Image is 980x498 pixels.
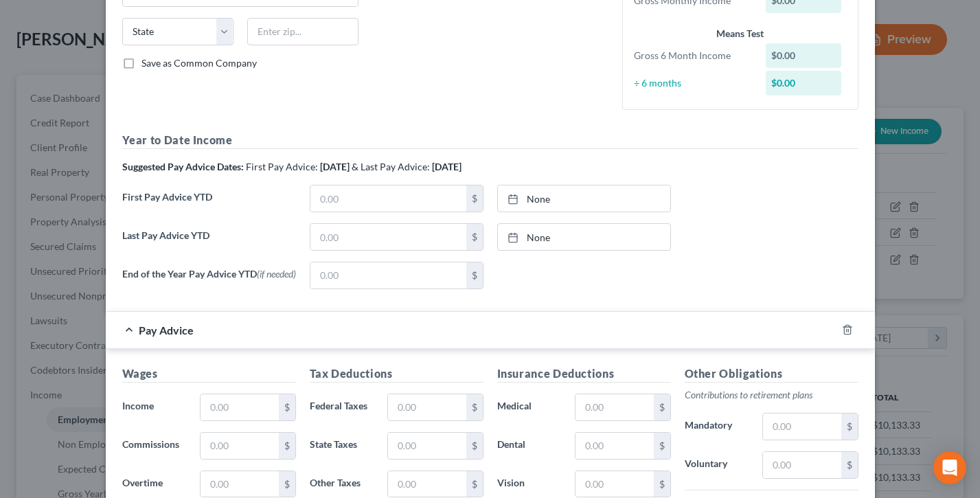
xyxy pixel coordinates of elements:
div: ÷ 6 months [627,76,760,90]
p: Contributions to retirement plans [685,388,858,402]
input: 0.00 [763,414,841,440]
div: Gross 6 Month Income [627,49,760,63]
input: 0.00 [310,224,466,250]
h5: Tax Deductions [310,365,483,383]
label: Medical [490,394,569,421]
strong: [DATE] [320,161,350,172]
div: $ [466,394,483,420]
label: Mandatory [678,413,756,440]
label: Last Pay Advice YTD [115,223,303,262]
div: $ [466,224,483,250]
h5: Other Obligations [685,365,858,383]
input: 0.00 [201,471,278,497]
input: 0.00 [310,185,466,212]
div: $ [279,471,295,497]
input: 0.00 [576,471,653,497]
span: First Pay Advice: [246,161,318,172]
a: None [498,224,670,250]
input: 0.00 [201,394,278,420]
label: First Pay Advice YTD [115,185,303,223]
div: $ [841,452,858,478]
input: 0.00 [388,471,466,497]
strong: Suggested Pay Advice Dates: [122,161,244,172]
input: 0.00 [576,394,653,420]
div: $ [654,471,670,497]
label: Vision [490,471,569,498]
input: 0.00 [576,433,653,459]
h5: Year to Date Income [122,132,858,149]
span: Pay Advice [139,324,194,337]
label: Commissions [115,432,194,460]
div: $ [466,433,483,459]
div: $ [279,394,295,420]
span: (if needed) [257,268,296,280]
a: None [498,185,670,212]
label: Voluntary [678,451,756,479]
div: Open Intercom Messenger [933,451,966,484]
input: 0.00 [310,262,466,288]
input: 0.00 [388,433,466,459]
div: $ [279,433,295,459]
div: $ [466,262,483,288]
label: End of the Year Pay Advice YTD [115,262,303,300]
label: Federal Taxes [303,394,381,421]
div: Means Test [634,27,847,41]
strong: [DATE] [432,161,461,172]
h5: Insurance Deductions [497,365,671,383]
span: Income [122,400,154,411]
input: Enter zip... [247,18,358,45]
div: $ [654,433,670,459]
input: 0.00 [763,452,841,478]
div: $ [466,185,483,212]
div: $0.00 [766,71,841,95]
h5: Wages [122,365,296,383]
div: $ [654,394,670,420]
span: & Last Pay Advice: [352,161,430,172]
div: $ [466,471,483,497]
label: Other Taxes [303,471,381,498]
input: 0.00 [201,433,278,459]
label: Overtime [115,471,194,498]
div: $0.00 [766,43,841,68]
label: Dental [490,432,569,460]
span: Save as Common Company [141,57,257,69]
input: 0.00 [388,394,466,420]
label: State Taxes [303,432,381,460]
div: $ [841,414,858,440]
